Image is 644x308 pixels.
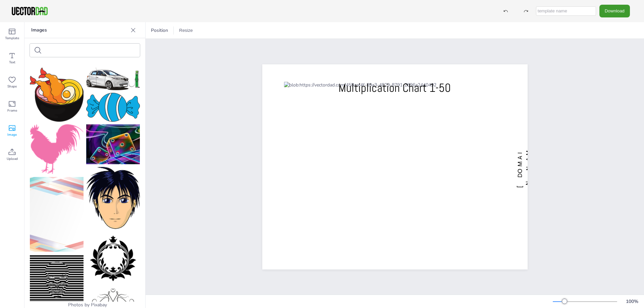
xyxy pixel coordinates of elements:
[7,108,17,113] span: Frame
[24,302,145,308] div: Photos by
[176,25,196,36] button: Resize
[536,6,596,16] input: template name
[516,146,540,187] span: [DOMAIN_NAME]
[86,232,140,285] img: frame-4084915_150.png
[5,36,19,41] span: Template
[30,68,84,122] img: noodle-3899206_150.png
[11,6,49,16] img: VectorDad-1.png
[9,60,15,65] span: Text
[30,124,84,174] img: cock-1893885_150.png
[30,177,84,251] img: background-1829559_150.png
[338,80,451,95] span: Multiplication Chart 1-50
[91,302,107,308] a: Pixabay
[7,132,17,137] span: Image
[7,156,18,162] span: Upload
[30,254,84,307] img: skull-2759911_150.png
[86,68,140,90] img: car-3321668_150.png
[624,298,640,305] div: 100 %
[86,124,140,164] img: given-67935_150.jpg
[31,22,128,38] p: Images
[7,84,17,89] span: Shape
[86,167,140,229] img: boy-38262_150.png
[86,93,140,121] img: candy-6887678_150.png
[599,5,630,17] button: Download
[150,27,169,34] span: Position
